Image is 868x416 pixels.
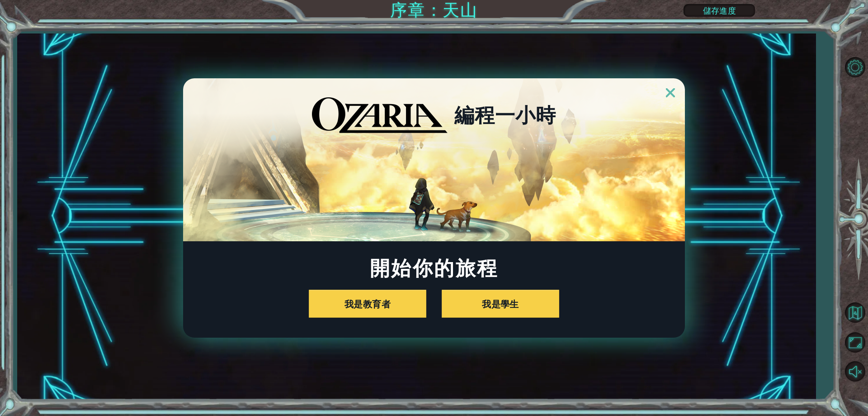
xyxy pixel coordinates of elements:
img: ExitButton_Dusk.png [666,88,675,97]
img: blackOzariaWordmark.png [312,97,448,134]
button: 我是學生 [442,290,559,318]
h1: 開始你的旅程 [183,258,685,276]
h2: 編程一小時 [454,107,556,124]
button: 我是教育者 [309,290,426,318]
